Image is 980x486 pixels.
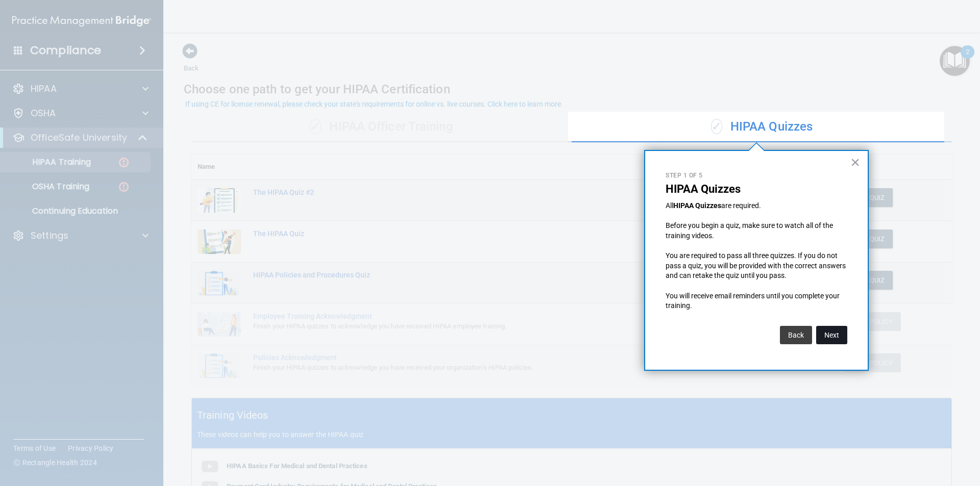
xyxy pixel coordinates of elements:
button: Back [780,326,812,344]
button: Close [850,154,860,170]
p: Step 1 of 5 [666,171,847,180]
p: HIPAA Quizzes [666,183,847,196]
span: All [666,201,673,210]
button: Next [816,326,847,344]
span: are required. [721,201,761,210]
strong: HIPAA Quizzes [673,201,721,210]
p: You will receive email reminders until you complete your training. [666,291,847,311]
p: You are required to pass all three quizzes. If you do not pass a quiz, you will be provided with ... [666,251,847,281]
span: ✓ [711,119,722,134]
p: Before you begin a quiz, make sure to watch all of the training videos. [666,221,847,241]
div: HIPAA Quizzes [572,112,952,142]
